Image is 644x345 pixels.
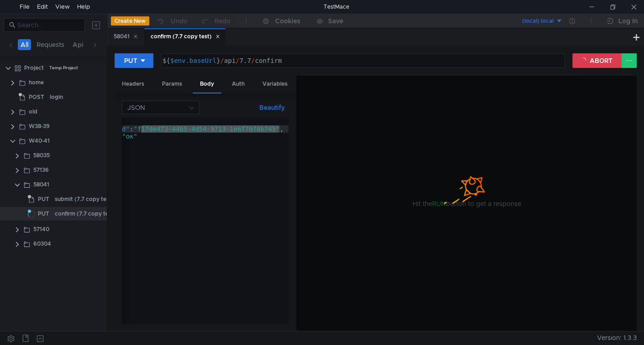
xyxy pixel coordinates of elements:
[111,16,149,26] button: Create New
[115,53,153,68] button: PUT
[18,39,31,50] button: All
[149,14,194,28] button: Undo
[155,76,189,93] div: Params
[171,15,188,26] div: Undo
[255,76,295,93] div: Variables
[225,76,252,93] div: Auth
[29,90,44,104] span: POST
[50,90,63,104] div: login
[28,211,35,218] span: Loading...
[618,15,638,26] div: Log In
[55,207,116,221] div: confirm (7.7 copy test)
[29,134,50,148] div: W40-41
[17,20,79,30] input: Search...
[55,192,114,206] div: submit (7.7 copy test)
[49,61,78,75] div: Temp Project
[215,15,230,26] div: Redo
[33,149,50,162] div: 58035
[328,18,343,24] div: Save
[151,32,220,41] div: confirm (7.7 copy test)
[194,14,237,28] button: Redo
[24,61,44,75] div: Project
[29,119,50,133] div: W38-39
[124,56,137,66] div: PUT
[256,102,288,113] button: Beautify
[34,39,67,50] button: Requests
[33,178,49,191] div: 58041
[33,163,49,177] div: 57136
[597,331,637,345] span: Version: 1.3.3
[193,76,221,93] div: Body
[572,53,622,68] button: ABORT
[115,76,152,93] div: Headers
[70,39,86,50] button: Api
[38,192,49,206] span: PUT
[29,76,44,89] div: home
[38,207,49,221] span: PUT
[33,222,49,236] div: 57140
[499,14,563,28] button: (local) local
[33,237,51,251] div: 60304
[114,32,138,41] div: 58041
[29,105,37,118] div: old
[275,15,300,26] div: Cookies
[522,17,554,26] div: (local) local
